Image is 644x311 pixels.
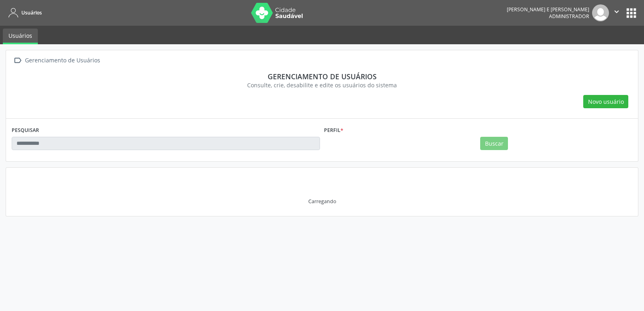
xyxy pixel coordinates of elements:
span: Usuários [21,9,42,16]
label: PESQUISAR [12,124,39,137]
label: Perfil [324,124,343,137]
a:  Gerenciamento de Usuários [12,55,101,66]
button: Buscar [480,137,508,150]
a: Usuários [3,29,38,44]
div: [PERSON_NAME] E [PERSON_NAME] [507,6,589,13]
span: Novo usuário [588,97,624,106]
i:  [12,55,23,66]
button: apps [624,6,638,20]
span: Administrador [549,13,589,20]
img: img [592,4,609,21]
button: Novo usuário [583,95,628,109]
a: Usuários [6,6,42,19]
div: Gerenciamento de usuários [17,72,627,81]
button:  [609,4,624,21]
i:  [612,7,621,16]
div: Carregando [308,198,336,205]
div: Consulte, crie, desabilite e edite os usuários do sistema [17,81,627,89]
div: Gerenciamento de Usuários [23,55,101,66]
